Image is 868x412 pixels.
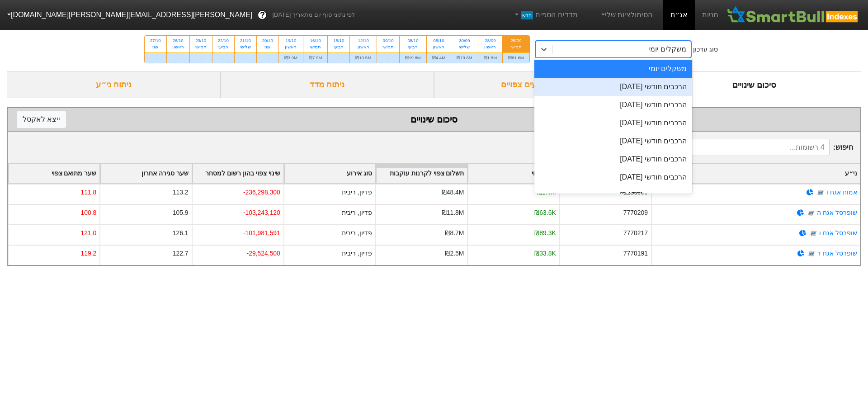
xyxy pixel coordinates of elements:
div: סיכום שינויים [17,113,851,126]
div: - [167,52,189,63]
div: -103,243,120 [243,208,280,218]
div: פדיון, ריבית [342,208,372,218]
div: ניתוח מדד [221,71,434,98]
div: 113.2 [173,188,189,197]
div: - [235,52,256,63]
span: ? [260,9,265,21]
div: ראשון [432,44,445,50]
input: 4 רשומות... [656,139,830,156]
div: ₪33.8K [534,249,556,258]
div: משקלים יומי [534,60,693,78]
div: 26/10 [172,38,184,44]
div: פדיון, ריבית [342,228,372,238]
img: tase link [807,249,816,258]
div: משקלים יומי [648,44,686,55]
div: Toggle SortBy [652,164,860,183]
div: 100.8 [80,208,96,218]
div: שלישי [457,44,472,50]
div: הרכבים חודשי [DATE] [534,132,693,150]
div: ₪10.5M [350,52,377,63]
div: 121.0 [80,228,96,238]
div: ₪8.7M [445,228,464,238]
div: - [328,52,349,63]
div: ₪4.4M [427,52,451,63]
div: 05/10 [432,38,445,44]
div: Toggle SortBy [9,164,99,183]
span: חדש [521,11,533,19]
div: ₪81.6M [503,52,529,63]
div: 7770209 [623,208,648,218]
div: 122.7 [173,249,189,258]
div: 105.9 [173,208,189,218]
div: Toggle SortBy [100,164,191,183]
a: מדדים נוספיםחדש [509,6,581,24]
div: ₪11.8M [442,208,464,218]
div: הרכבים חודשי [DATE] [534,150,693,168]
div: ₪19.8M [400,52,426,63]
div: 09/10 [382,38,394,44]
div: Toggle SortBy [193,164,283,183]
div: ₪63.6K [534,208,556,218]
div: חמישי [508,44,524,50]
div: 1158609 [623,188,648,197]
a: שופרסל אגח ד [817,250,857,257]
div: שני [262,44,273,50]
div: - [377,52,399,63]
div: - [145,52,166,63]
span: חיפוש : [656,139,853,156]
div: הרכבים חודשי [DATE] [534,78,693,96]
div: רביעי [405,44,421,50]
div: ראשון [484,44,497,50]
div: -101,981,591 [243,228,280,238]
div: ניתוח ני״ע [7,71,221,98]
span: לפי נתוני סוף יום מתאריך [DATE] [272,10,355,19]
div: 27/10 [150,38,161,44]
div: חמישי [382,44,394,50]
div: ₪89.3K [534,228,556,238]
div: 111.8 [80,188,96,197]
div: 7770217 [623,228,648,238]
div: 126.1 [173,228,189,238]
div: ₪3.9M [279,52,303,63]
div: -29,524,500 [247,249,280,258]
div: ראשון [355,44,371,50]
div: רביעי [333,44,344,50]
img: tase link [816,188,825,197]
div: - [190,52,212,63]
div: שני [150,44,161,50]
div: Toggle SortBy [468,164,559,183]
div: 23/10 [195,38,207,44]
div: ראשון [284,44,297,50]
div: 12/10 [355,38,371,44]
div: שלישי [240,44,251,50]
div: 7770191 [623,249,648,258]
div: ביקושים והיצעים צפויים [434,71,648,98]
div: חמישי [195,44,207,50]
div: 28/09 [484,38,497,44]
div: הרכבים חודשי [DATE] [534,96,693,114]
div: 21/10 [240,38,251,44]
div: 20/10 [262,38,273,44]
div: ₪2.5M [445,249,464,258]
div: 19/10 [284,38,297,44]
div: - [257,52,278,63]
button: ייצא לאקסל [17,111,66,128]
div: 119.2 [80,249,96,258]
div: הרכבים חודשי [DATE] [534,114,693,132]
div: הרכבים חודשי [DATE] [534,168,693,186]
div: -236,298,300 [243,188,280,197]
div: רביעי [218,44,229,50]
a: שופרסל אגח ה [817,209,857,216]
div: סיכום שינויים [648,71,862,98]
div: ₪48.4M [442,188,464,197]
div: 22/10 [218,38,229,44]
div: פדיון, ריבית [342,188,372,197]
div: Toggle SortBy [376,164,467,183]
div: Toggle SortBy [284,164,375,183]
div: ₪1.4M [537,188,556,197]
div: 15/10 [333,38,344,44]
a: אמות אגח ו [826,189,857,196]
div: פדיון, ריבית [342,249,372,258]
img: tase link [809,229,818,238]
img: SmartBull [726,6,861,24]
